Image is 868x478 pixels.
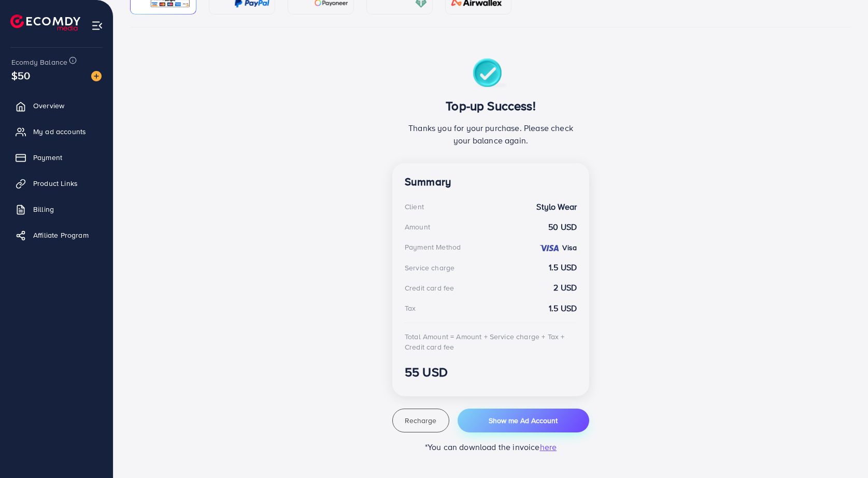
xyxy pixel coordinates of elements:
button: Recharge [392,409,449,432]
a: Billing [8,199,105,220]
div: Amount [405,222,430,232]
span: Affiliate Program [33,230,89,240]
span: Overview [33,100,64,111]
button: Show me Ad Account [458,409,589,432]
img: logo [10,15,80,31]
span: Payment [33,152,62,163]
div: Client [405,201,424,212]
div: Tax [405,303,416,313]
a: Product Links [8,173,105,194]
span: Ecomdy Balance [11,57,67,67]
div: Total Amount = Amount + Service charge + Tax + Credit card fee [405,331,577,353]
div: Service charge [405,263,454,273]
strong: 1.5 USD [549,262,577,273]
span: Product Links [33,178,78,189]
span: Recharge [405,415,436,426]
strong: Visa [562,242,577,253]
h4: Summary [405,176,577,189]
img: image [91,71,102,81]
a: Overview [8,95,105,116]
div: Credit card fee [405,283,454,293]
strong: 2 USD [553,282,577,294]
strong: 1.5 USD [549,302,577,314]
a: My ad accounts [8,121,105,142]
div: Payment Method [405,242,461,252]
strong: Stylo Wear [536,201,577,213]
p: Thanks you for your purchase. Please check your balance again. [405,122,577,147]
span: Show me Ad Account [489,415,558,426]
a: Payment [8,147,105,168]
h3: Top-up Success! [405,98,577,113]
h3: 55 USD [405,365,577,380]
span: $50 [9,64,33,87]
a: Affiliate Program [8,225,105,245]
img: success [473,59,509,90]
span: here [540,441,557,453]
strong: 50 USD [548,221,577,233]
span: My ad accounts [33,126,86,137]
span: Billing [33,204,54,214]
img: credit [539,244,560,252]
img: menu [91,20,103,32]
iframe: Chat [824,431,860,470]
p: *You can download the invoice [392,441,589,453]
